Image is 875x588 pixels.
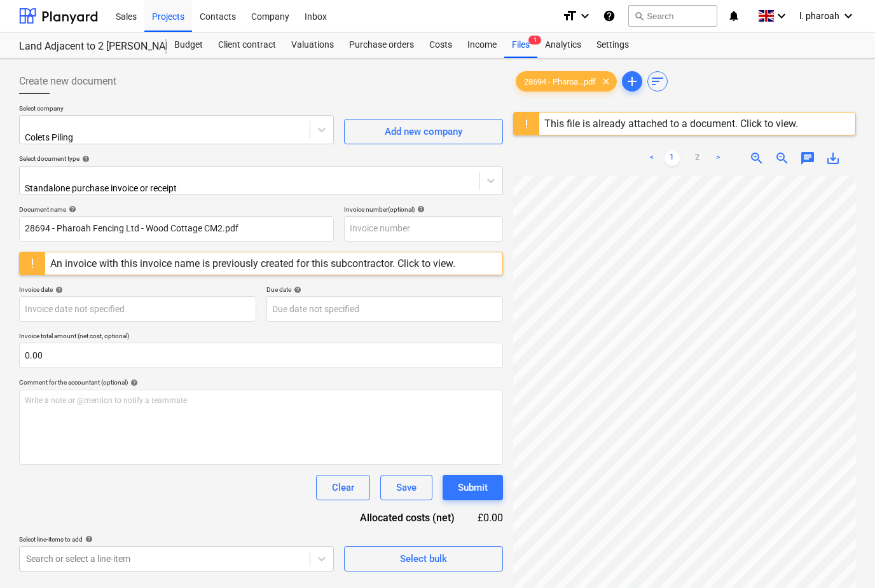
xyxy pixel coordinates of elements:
[644,151,659,166] a: Previous page
[341,32,422,58] a: Purchase orders
[19,40,151,53] div: Land Adjacent to 2 [PERSON_NAME] Cottage
[774,8,789,24] i: keyboard_arrow_down
[19,535,334,544] div: Select line-items to add
[475,510,503,525] div: £0.00
[504,32,537,58] div: Files
[344,205,503,214] div: Invoice number (optional)
[562,8,577,24] i: format_size
[19,378,503,386] div: Comment for the accountant (optional)
[338,510,475,525] div: Allocated costs (net)
[19,74,116,89] span: Create new document
[799,11,839,21] span: l. pharoah
[396,479,417,496] div: Save
[400,550,447,567] div: Select bulk
[291,286,301,294] span: help
[727,8,740,24] i: notifications
[528,36,541,44] span: 1
[19,296,256,322] input: Invoice date not specified
[422,32,460,58] a: Costs
[266,296,504,322] input: Due date not specified
[79,155,90,163] span: help
[544,118,798,130] div: This file is already attached to a document. Click to view.
[210,32,284,58] a: Client contract
[66,205,76,213] span: help
[825,151,841,166] span: save_alt
[624,74,640,89] span: add
[415,205,425,213] span: help
[650,74,665,89] span: sort
[266,285,504,294] div: Due date
[537,32,589,58] a: Analytics
[634,11,644,21] span: search
[344,216,503,242] input: Invoice number
[83,535,93,543] span: help
[589,32,637,58] a: Settings
[665,151,680,166] a: Page 1 is your current page
[53,286,63,294] span: help
[749,151,764,166] span: zoom_in
[385,123,462,140] div: Add new company
[516,77,603,86] span: 28694 - Pharoa...pdf
[800,151,815,166] span: chat
[577,8,593,24] i: keyboard_arrow_down
[516,71,617,92] div: 28694 - Pharoa...pdf
[775,151,790,166] span: zoom_out
[443,475,503,500] button: Submit
[841,8,856,24] i: keyboard_arrow_down
[460,32,504,58] a: Income
[128,379,138,386] span: help
[19,216,334,242] input: Document name
[284,32,341,58] a: Valuations
[504,32,537,58] a: Files1
[603,8,616,24] i: Knowledge base
[19,154,503,163] div: Select document type
[344,119,503,144] button: Add new company
[19,285,256,294] div: Invoice date
[344,546,503,571] button: Select bulk
[25,132,189,142] div: Colets Piling
[598,74,614,89] span: clear
[332,479,354,496] div: Clear
[690,151,705,166] a: Page 2
[380,475,432,500] button: Save
[19,343,503,368] input: Invoice total amount (net cost, optional)
[19,104,334,115] p: Select company
[50,257,455,270] div: An invoice with this invoice name is previously created for this subcontractor. Click to view.
[458,479,488,496] div: Submit
[710,151,726,166] a: Next page
[19,205,334,214] div: Document name
[25,183,326,193] div: Standalone purchase invoice or receipt
[316,475,370,500] button: Clear
[19,332,503,343] p: Invoice total amount (net cost, optional)
[167,32,210,58] a: Budget
[628,5,717,27] button: Search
